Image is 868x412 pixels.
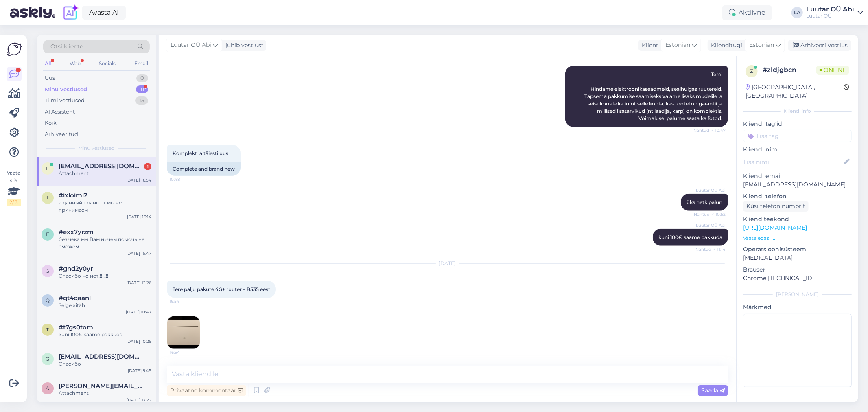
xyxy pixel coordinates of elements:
[708,41,742,50] div: Klienditugi
[59,162,143,170] span: lahtristo@gmail.com
[749,41,774,50] span: Estonian
[136,85,148,94] div: 11
[743,172,852,180] p: Kliendi email
[46,385,50,391] span: a
[127,280,151,286] div: [DATE] 12:26
[59,192,87,199] span: #ixloiml2
[59,272,151,280] div: Спасибо но нет!!!!!!!!
[695,246,726,252] span: Nähtud ✓ 11:14
[47,195,48,201] span: i
[806,6,863,19] a: Luutar OÜ AbiLuutar OÜ
[46,268,50,274] span: g
[743,130,852,142] input: Lisa tag
[743,107,852,115] div: Kliendi info
[743,265,852,274] p: Brauser
[127,397,151,403] div: [DATE] 17:22
[701,387,725,394] span: Saada
[743,201,809,212] div: Küsi telefoninumbrit
[59,199,151,214] div: а данный планшет мы не принимаем
[743,254,852,262] p: [MEDICAL_DATA]
[59,324,93,331] span: #t7gs0tom
[136,74,148,82] div: 0
[743,234,852,242] p: Vaata edasi ...
[695,222,726,228] span: Luutar OÜ Abi
[59,382,143,390] span: artur-ser@internet.ru
[59,302,151,309] div: Selge aitäh
[135,96,148,105] div: 15
[59,228,94,236] span: #exx7yrzm
[167,162,241,176] div: Complete and brand new
[169,298,200,305] span: 16:54
[126,250,151,256] div: [DATE] 15:47
[167,316,200,349] img: Attachment
[763,65,816,75] div: # zldjgbcn
[59,360,151,368] div: Спасибо
[7,169,21,206] div: Vaata siia
[173,150,228,156] span: Komplekt ja täiesti uus
[743,274,852,283] p: Chrome [TECHNICAL_ID]
[173,286,270,292] span: Tere palju pakute 4G+ ruuter – B535 eest
[126,338,151,344] div: [DATE] 10:25
[128,368,151,374] div: [DATE] 9:45
[806,6,854,13] div: Luutar OÜ Abi
[59,170,151,177] div: Attachment
[167,385,246,396] div: Privaatne kommentaar
[50,42,83,51] span: Otsi kliente
[658,234,722,240] span: kuni 100€ saame pakkuda
[59,390,151,397] div: Attachment
[59,265,93,272] span: #gnd2y0yr
[97,58,117,69] div: Socials
[46,231,49,237] span: e
[82,6,126,20] a: Avasta AI
[68,58,82,69] div: Web
[722,5,772,20] div: Aktiivne
[59,294,91,302] span: #qt4qaanl
[743,145,852,154] p: Kliendi nimi
[743,303,852,311] p: Märkmed
[43,58,52,69] div: All
[46,327,49,333] span: t
[743,120,852,128] p: Kliendi tag'id
[743,180,852,189] p: [EMAIL_ADDRESS][DOMAIN_NAME]
[743,224,807,231] a: [URL][DOMAIN_NAME]
[694,211,726,217] span: Nähtud ✓ 10:52
[59,236,151,250] div: без чека мы Вам ничем помочь не сможем
[170,349,200,355] span: 16:54
[46,356,50,362] span: g
[169,176,200,182] span: 10:48
[791,7,803,18] div: LA
[750,68,753,74] span: z
[133,58,150,69] div: Email
[806,13,854,19] div: Luutar OÜ
[59,331,151,338] div: kuni 100€ saame pakkuda
[743,158,842,167] input: Lisa nimi
[144,163,151,170] div: 1
[695,187,726,193] span: Luutar OÜ Abi
[816,66,849,75] span: Online
[743,215,852,224] p: Klienditeekond
[45,74,55,82] div: Uus
[59,353,143,360] span: grgr20002@gmail.com
[45,119,57,127] div: Kõik
[584,71,724,121] span: Tere! Hindame elektroonikaseadmeid, sealhulgas ruutereid. Täpsema pakkumise saamiseks vajame lisa...
[693,127,726,134] span: Nähtud ✓ 10:47
[46,297,50,303] span: q
[222,41,264,50] div: juhib vestlust
[126,309,151,315] div: [DATE] 10:47
[45,85,87,94] div: Minu vestlused
[45,96,85,105] div: Tiimi vestlused
[746,83,844,100] div: [GEOGRAPHIC_DATA], [GEOGRAPHIC_DATA]
[126,177,151,183] div: [DATE] 16:54
[171,41,211,50] span: Luutar OÜ Abi
[743,291,852,298] div: [PERSON_NAME]
[7,42,22,57] img: Askly Logo
[167,260,728,267] div: [DATE]
[638,41,658,50] div: Klient
[127,214,151,220] div: [DATE] 16:14
[45,130,78,138] div: Arhiveeritud
[46,165,49,171] span: l
[743,245,852,254] p: Operatsioonisüsteem
[687,199,722,205] span: üks hetk palun
[78,145,115,152] span: Minu vestlused
[62,4,79,21] img: explore-ai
